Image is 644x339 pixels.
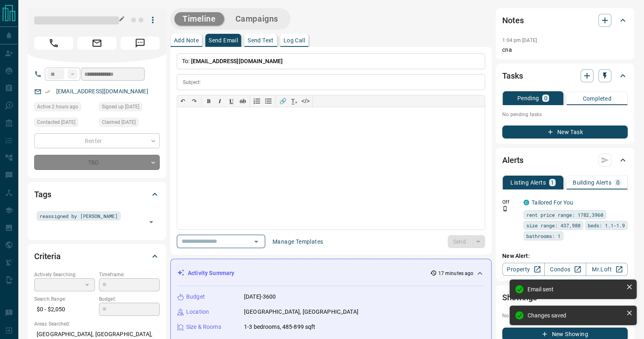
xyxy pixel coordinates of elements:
[121,37,160,50] span: Message
[502,14,523,27] h2: Notes
[251,236,262,247] button: Open
[229,98,233,104] span: 𝐔
[526,221,580,229] span: size range: 437,988
[183,79,201,86] p: Subject:
[174,12,224,26] button: Timeline
[226,95,237,107] button: 𝐔
[56,88,148,95] a: [EMAIL_ADDRESS][DOMAIN_NAME]
[528,286,623,293] div: Email sent
[34,303,95,316] p: $0 - $2,050
[102,118,136,126] span: Claimed [DATE]
[502,108,628,121] p: No pending tasks
[244,308,358,316] p: [GEOGRAPHIC_DATA], [GEOGRAPHIC_DATA]
[99,118,160,129] div: Thu Jul 04 2024
[34,155,160,170] div: TBD
[248,37,274,43] p: Send Text
[77,37,116,50] span: Email
[588,221,625,229] span: beds: 1.1-1.9
[34,320,160,328] p: Areas Searched:
[34,271,95,278] p: Actively Searching:
[502,312,628,319] p: No showings booked
[227,12,286,26] button: Campaigns
[502,154,523,167] h2: Alerts
[502,252,628,260] p: New Alert:
[177,95,189,107] button: ↶
[448,235,486,248] div: split button
[186,308,209,316] p: Location
[45,89,51,95] svg: Email Verified
[502,291,537,304] h2: Showings
[284,37,305,43] p: Log Call
[177,266,485,281] div: Activity Summary17 minutes ago
[277,95,288,107] button: 🔗
[551,180,554,185] p: 1
[40,212,118,220] span: reassigned by [PERSON_NAME]
[102,103,139,111] span: Signed up [DATE]
[502,288,628,307] div: Showings
[502,150,628,170] div: Alerts
[174,37,199,43] p: Add Note
[586,263,628,276] a: Mr.Loft
[502,198,519,206] p: Off
[544,263,586,276] a: Condos
[502,125,628,139] button: New Task
[502,11,628,30] div: Notes
[34,188,51,201] h2: Tags
[616,180,620,185] p: 0
[502,69,523,82] h2: Tasks
[582,96,611,101] p: Completed
[240,98,246,104] s: ab
[145,216,157,228] button: Open
[186,293,205,301] p: Budget
[300,95,311,107] button: </>
[99,102,160,114] div: Thu Feb 04 2021
[37,118,75,126] span: Contacted [DATE]
[528,312,623,319] div: Changes saved
[99,271,160,278] p: Timeframe:
[34,133,160,148] div: Renter
[34,185,160,204] div: Tags
[34,295,95,303] p: Search Range:
[517,95,539,101] p: Pending
[502,66,628,86] div: Tasks
[523,200,529,205] div: condos.ca
[288,95,300,107] button: T̲ₓ
[34,247,160,266] div: Criteria
[268,235,328,248] button: Manage Templates
[573,180,611,185] p: Building Alerts
[214,95,226,107] button: 𝑰
[37,103,78,111] span: Active 2 hours ago
[244,293,276,301] p: [DATE]-3600
[502,37,537,43] p: 1:04 pm [DATE]
[544,95,547,101] p: 0
[189,95,200,107] button: ↷
[188,269,234,277] p: Activity Summary
[186,323,221,331] p: Size & Rooms
[34,37,73,50] span: Call
[237,95,248,107] button: ab
[34,102,95,114] div: Fri Aug 15 2025
[502,46,628,54] p: cna
[34,250,61,263] h2: Criteria
[502,263,544,276] a: Property
[191,58,283,64] span: [EMAIL_ADDRESS][DOMAIN_NAME]
[177,53,485,69] p: To:
[526,232,560,240] span: bathrooms: 1
[510,180,546,185] p: Listing Alerts
[251,95,263,107] button: Numbered list
[438,270,474,277] p: 17 minutes ago
[526,211,603,219] span: rent price range: 1782,3960
[99,295,160,303] p: Budget:
[502,206,508,211] svg: Push Notification Only
[532,199,573,206] a: Tailored For You
[263,95,274,107] button: Bullet list
[244,323,315,331] p: 1-3 bedrooms, 485-899 sqft
[203,95,214,107] button: 𝐁
[209,37,238,43] p: Send Email
[34,118,95,129] div: Thu Jul 04 2024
